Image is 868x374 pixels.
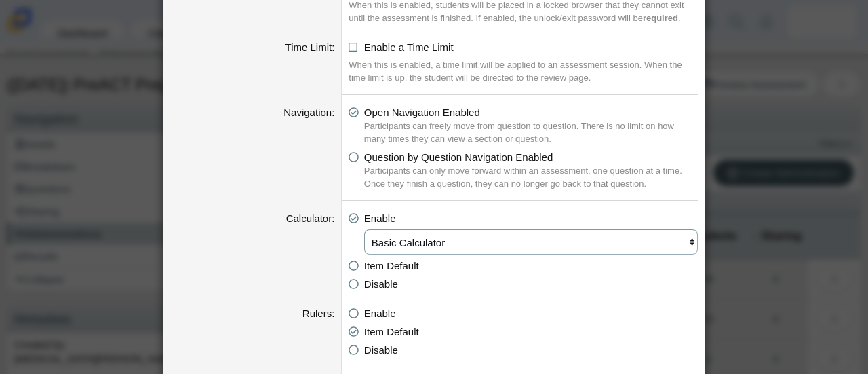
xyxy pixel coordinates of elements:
div: When this is enabled, a time limit will be applied to an assessment session. When the time limit ... [349,58,698,85]
span: Enable [364,307,396,319]
span: Question by Question Navigation Enabled [364,151,698,191]
label: Rulers [302,307,335,319]
b: required [643,13,678,23]
div: Participants can freely move from question to question. There is no limit on how many times they ... [364,119,698,146]
label: Time Limit [285,41,335,53]
div: Participants can only move forward within an assessment, one question at a time. Once they finish... [364,164,698,191]
span: Item Default [364,326,419,337]
span: Open Navigation Enabled [364,107,698,146]
span: Item Default [364,260,419,272]
span: Disable [364,344,398,356]
label: Navigation [283,107,334,118]
span: Disable [364,278,398,290]
span: Enable a Time Limit [364,41,454,53]
span: Enable [364,212,396,224]
label: Calculator [286,212,335,224]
